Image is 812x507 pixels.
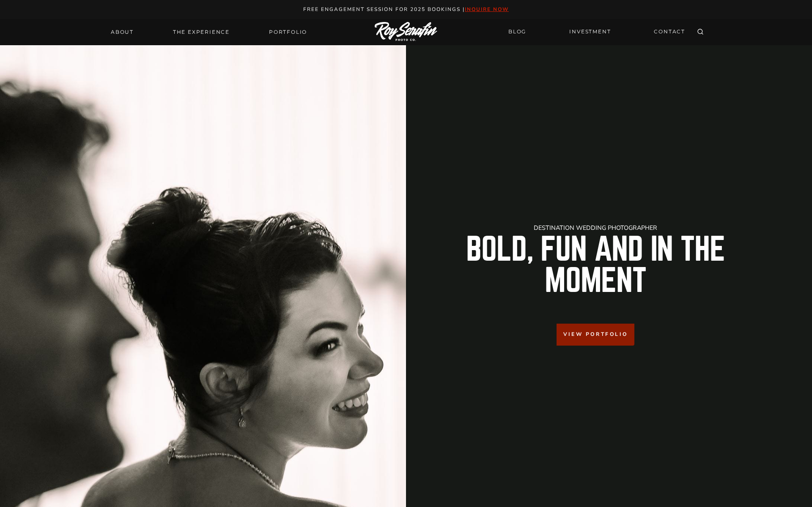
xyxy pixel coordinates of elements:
[413,225,778,231] h1: Destination Wedding Photographer
[503,25,531,39] a: BLOG
[9,5,803,14] p: Free engagement session for 2025 Bookings |
[557,324,634,345] a: View Portfolio
[563,330,628,338] span: View Portfolio
[168,26,235,38] a: THE EXPERIENCE
[106,26,312,38] nav: Primary Navigation
[564,25,616,39] a: INVESTMENT
[375,22,437,42] img: Logo of Roy Serafin Photo Co., featuring stylized text in white on a light background, representi...
[264,26,312,38] a: Portfolio
[503,25,690,39] nav: Secondary Navigation
[649,25,690,39] a: CONTACT
[465,6,509,13] a: inquire now
[694,26,706,38] button: View Search Form
[106,26,139,38] a: About
[413,234,778,297] h2: Bold, Fun And in the Moment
